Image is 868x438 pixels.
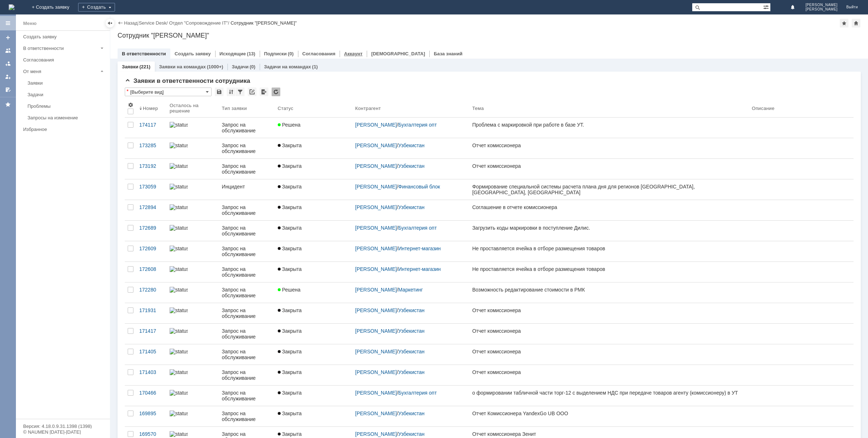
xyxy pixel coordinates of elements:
[170,163,188,169] img: statusbar-100 (1).png
[139,411,164,416] div: 169895
[25,112,109,123] a: Запросы на изменение
[278,307,302,313] span: Закрыта
[27,115,106,120] div: Запросы на изменение
[264,64,311,69] a: Задачи на командах
[193,267,202,276] a: Гусаров Владимир
[170,328,188,334] img: statusbar-100 (1).png
[219,344,275,365] a: Запрос на обслуживание
[278,369,302,375] span: Закрыта
[222,106,247,111] div: Тип заявки
[275,200,352,220] a: Закрыта
[103,62,112,71] a: Гусаров Владимир
[136,200,167,220] a: 172894
[103,34,170,57] a: #23174: Доработка обменов ( экспорта/импорта данных) между базами 1С ЗУП / Бухгалтерия
[170,369,188,375] img: statusbar-100 (1).png
[219,282,275,303] a: Запрос на обслуживание
[275,159,352,179] a: Закрыта
[469,386,749,406] a: о формировании табличной части торг-12 с выделением НДС при передаче товаров агенту (комиссионеру...
[136,365,167,385] a: 171403
[139,143,164,148] div: 173285
[469,324,749,344] a: Отчет комиссионера
[136,262,167,282] a: 172608
[9,4,14,10] img: logo
[103,87,164,98] a: #137299: Техническая поддержка 1с:УТ/розница
[167,179,219,200] a: statusbar-100 (1).png
[398,266,441,272] a: Интернет-магазин
[355,246,397,251] a: [PERSON_NAME]
[281,10,303,17] div: Решена
[14,140,80,169] a: #143869: Доработка обменов ( экспорта/импорта данных) между базами/системами УТ"/"1С: Розница"
[472,122,746,128] div: Проблема с маркировкой при работе в базе УТ.
[222,266,272,278] div: Запрос на обслуживание
[222,246,272,257] div: Запрос на обслуживание
[283,47,352,58] div: Проблема с маркировкой при работе в базе УТ.
[14,115,22,124] a: Дроздова Ольга Александровна
[136,221,167,241] a: 172689
[139,204,164,210] div: 172894
[170,143,188,148] img: statusbar-100 (1).png
[472,184,746,195] div: Формирование специальной системы расчета плана дня для регионов [GEOGRAPHIC_DATA], [GEOGRAPHIC_DA...
[25,77,109,89] a: Заявки
[139,328,164,334] div: 171417
[472,225,746,231] div: Загрузить коды маркировки в поступление Дилис.
[139,390,164,396] div: 170466
[222,122,272,133] div: Запрос на обслуживание
[14,173,22,182] a: Шупеня Надежда
[469,241,749,261] a: Не проставляется ячейка в отборе размещения товаров
[20,31,109,42] a: Создать заявку
[469,365,749,385] a: Отчет комиссионера
[236,88,244,96] div: Фильтрация...
[472,106,484,111] div: Тема
[219,99,275,118] th: Тип заявки
[278,349,302,354] span: Закрыта
[472,204,746,210] div: Соглашение в отчете комиссионера
[275,344,352,365] a: Закрыта
[852,19,860,27] div: Сделать домашней страницей
[170,390,188,396] img: statusbar-0 (1).png
[136,159,167,179] a: 173192
[222,184,272,190] div: Инцидент
[167,159,219,179] a: statusbar-100 (1).png
[9,4,14,10] a: Перейти на домашнюю страницу
[434,51,462,56] a: База знаний
[469,303,749,323] a: Отчет комиссионера
[275,241,352,261] a: Закрыта
[167,221,219,241] a: statusbar-100 (1).png
[261,11,263,16] div: 9
[193,120,202,129] a: Мищенков Вячеслав
[472,411,746,416] div: Отчет Комиссионера YandexGo UB ООО
[355,266,397,272] a: [PERSON_NAME]
[469,344,749,365] a: Отчет комиссионера
[222,287,272,298] div: Запрос на обслуживание
[398,369,425,375] a: Узбекистан
[355,106,381,111] div: Контрагент
[398,246,441,251] a: Интернет-магазин
[23,19,37,28] div: Меню
[219,386,275,406] a: Запрос на обслуживание
[167,282,219,303] a: statusbar-0 (1).png
[167,406,219,426] a: statusbar-100 (1).png
[78,3,115,12] div: Создать
[167,386,219,406] a: statusbar-0 (1).png
[139,349,164,354] div: 171405
[275,118,352,138] a: Решена
[275,282,352,303] a: Решена
[219,221,275,241] a: Запрос на обслуживание
[469,118,749,138] a: Проблема с маркировкой при работе в базе УТ.
[222,390,272,401] div: Запрос на обслуживание
[139,20,169,26] div: /
[398,143,425,148] a: Узбекистан
[275,303,352,323] a: Закрыта
[139,122,164,128] div: 174117
[227,88,235,96] div: Сортировка...
[283,34,344,46] a: #174117: Техническая поддержка 1с:УТ/розница
[278,246,302,251] span: Закрыта
[278,122,301,128] span: Решена
[278,163,302,169] span: Закрыта
[472,307,746,313] div: Отчет комиссионера
[136,344,167,365] a: 171405
[170,411,188,416] img: statusbar-100 (1).png
[220,51,246,56] a: Исходящие
[2,71,14,82] a: Мои заявки
[143,106,158,111] div: Номер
